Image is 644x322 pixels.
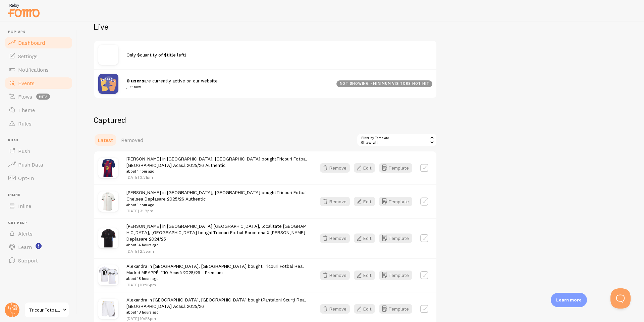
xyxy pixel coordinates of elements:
[36,243,42,249] svg: <p>Watch New Feature Tutorials!</p>
[126,276,308,282] small: about 18 hours ago
[320,197,350,206] button: Remove
[8,221,73,225] span: Get Help
[18,257,38,264] span: Support
[126,189,307,202] a: Tricouri Fotbal Chelsea Deplasare 2025/26 Authentic
[126,229,305,242] a: Tricouri Fotbal Barcelona X [PERSON_NAME] Deplasare 2024/25
[18,107,35,113] span: Theme
[98,228,118,248] img: df4d11daebb62ba62b301116be869928_small.png
[4,199,73,213] a: Inline
[18,93,32,100] span: Flows
[18,120,32,127] span: Rules
[36,94,50,100] span: beta
[4,254,73,267] a: Support
[98,137,113,143] span: Latest
[94,22,437,32] h2: Live
[29,306,61,314] span: TricouriFotbaliști Shop
[336,80,432,87] div: not showing - minimum visitors not hit
[126,78,144,84] strong: 0 users
[4,240,73,254] a: Learn
[126,78,328,90] span: are currently active on our website
[126,282,308,288] p: [DATE] 10:28pm
[354,304,379,314] a: Edit
[556,297,582,303] p: Learn more
[126,208,308,214] p: [DATE] 3:18pm
[4,49,73,63] a: Settings
[8,193,73,197] span: Inline
[18,244,32,250] span: Learn
[354,304,375,314] button: Edit
[379,197,412,206] button: Template
[354,271,375,280] button: Edit
[18,203,31,209] span: Inline
[126,242,308,248] small: about 14 hours ago
[18,175,34,181] span: Opt-In
[354,234,375,243] button: Edit
[320,234,350,243] button: Remove
[379,234,412,243] button: Template
[18,53,38,60] span: Settings
[4,76,73,90] a: Events
[357,133,437,147] div: Show all
[98,45,118,65] img: no_image.svg
[4,90,73,103] a: Flows beta
[18,66,49,73] span: Notifications
[354,163,379,173] a: Edit
[320,163,350,173] button: Remove
[98,74,118,94] img: pageviews.png
[4,227,73,240] a: Alerts
[354,197,375,206] button: Edit
[610,288,631,309] iframe: Help Scout Beacon - Open
[126,156,307,168] a: Tricouri Fotbal [GEOGRAPHIC_DATA] Acasă 2025/26 Authentic
[126,263,308,282] span: Alexandra in [GEOGRAPHIC_DATA], [GEOGRAPHIC_DATA] bought
[8,138,73,143] span: Push
[126,248,308,254] p: [DATE] 2:35am
[98,158,118,178] img: ed605305f633702c4a370ecd6efb64a2_small.png
[4,36,73,49] a: Dashboard
[98,191,118,212] img: 4cffaf812d5901a6d2dfc2233a2e6a44_small.png
[126,174,308,180] p: [DATE] 3:31pm
[18,161,43,168] span: Push Data
[18,39,45,46] span: Dashboard
[18,148,30,154] span: Push
[320,271,350,280] button: Remove
[551,293,587,307] div: Learn more
[121,137,143,143] span: Removed
[126,52,186,58] span: Only $quantity of $title left!
[126,297,308,316] span: Alexandra in [GEOGRAPHIC_DATA], [GEOGRAPHIC_DATA] bought
[4,171,73,185] a: Opt-In
[354,271,379,280] a: Edit
[94,115,437,125] h2: Captured
[8,30,73,34] span: Pop-ups
[126,189,308,208] span: [PERSON_NAME] in [GEOGRAPHIC_DATA], [GEOGRAPHIC_DATA] bought
[126,263,304,276] a: Tricouri Fotbal Real Madrid MBAPPÉ #10 Acasă 2025/26 - Premium
[320,304,350,314] button: Remove
[18,230,33,237] span: Alerts
[126,316,308,321] p: [DATE] 10:28pm
[126,84,328,90] small: just now
[18,80,35,86] span: Events
[4,158,73,171] a: Push Data
[98,265,118,285] img: bec48fe5a5c1fddd63f50aac3791146c_small.png
[354,163,375,173] button: Edit
[379,163,412,173] button: Template
[126,223,308,248] span: [PERSON_NAME] in [GEOGRAPHIC_DATA] [GEOGRAPHIC_DATA], localitate [GEOGRAPHIC_DATA], [GEOGRAPHIC_D...
[7,2,41,19] img: fomo-relay-logo-orange.svg
[354,197,379,206] a: Edit
[4,103,73,117] a: Theme
[24,302,69,318] a: TricouriFotbaliști Shop
[4,144,73,158] a: Push
[126,168,308,174] small: about 1 hour ago
[4,63,73,76] a: Notifications
[126,297,306,309] a: Pantaloni Scurți Real [GEOGRAPHIC_DATA] Acasă 2025/26
[94,133,117,147] a: Latest
[379,304,412,314] button: Template
[117,133,147,147] a: Removed
[4,117,73,130] a: Rules
[126,156,308,175] span: [PERSON_NAME] in [GEOGRAPHIC_DATA], [GEOGRAPHIC_DATA] bought
[379,271,412,280] button: Template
